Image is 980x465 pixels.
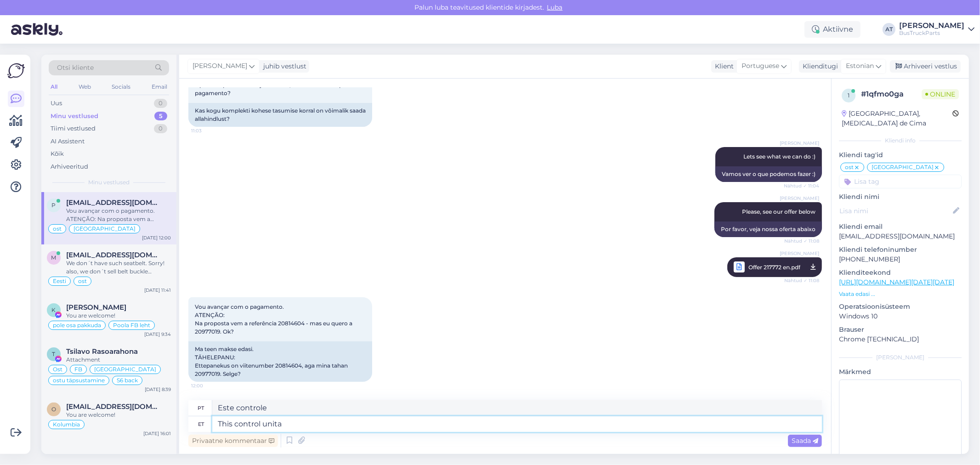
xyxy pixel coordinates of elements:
[861,89,922,100] div: # 1qfmo0ga
[839,367,962,377] p: Märkmed
[143,430,171,437] div: [DATE] 16:01
[66,411,171,419] div: You are welcome!
[780,250,819,257] span: [PERSON_NAME]
[57,63,94,73] span: Otsi kliente
[66,251,162,259] span: matrixbussid@gmail.com
[792,437,818,445] span: Saada
[922,89,959,99] span: Online
[839,255,962,264] p: [PHONE_NUMBER]
[890,60,961,73] div: Arhiveeri vestlus
[872,164,934,170] span: [GEOGRAPHIC_DATA]
[748,261,800,273] span: Offer 217772 en.pdf
[154,99,167,108] div: 0
[142,234,171,241] div: [DATE] 12:00
[88,178,130,187] span: Minu vestlused
[113,323,150,328] span: Poola FB leht
[117,378,138,383] span: S6 back
[52,202,56,209] span: p
[899,22,964,29] div: [PERSON_NAME]
[839,335,962,344] p: Chrome [TECHNICAL_ID]
[727,257,822,277] a: [PERSON_NAME]Offer 217772 en.pdfNähtud ✓ 11:08
[66,356,171,364] div: Attachment
[53,323,101,328] span: pole osa pakkuda
[711,62,734,71] div: Klient
[193,61,247,71] span: [PERSON_NAME]
[883,23,895,36] div: AT
[799,62,838,71] div: Klienditugi
[784,275,819,286] span: Nähtud ✓ 11:08
[66,303,126,312] span: Konrad Zawadka
[51,137,85,146] div: AI Assistent
[784,182,819,189] span: Nähtud ✓ 11:04
[51,149,64,159] div: Kõik
[53,378,105,383] span: ostu täpsustamine
[804,21,861,38] div: Aktiivne
[78,278,87,284] span: ost
[839,206,951,216] input: Lisa nimi
[780,195,819,202] span: [PERSON_NAME]
[51,112,98,121] div: Minu vestlused
[715,166,822,182] div: Vamos ver o que podemos fazer :)
[66,207,171,223] div: Vou avançar com o pagamento. ATENÇÃO: Na proposta vem a referência 20814604 - mas eu quero a 2097...
[154,112,167,121] div: 5
[53,422,80,427] span: Kolumbia
[839,353,962,362] div: [PERSON_NAME]
[839,312,962,321] p: Windows 10
[7,62,25,79] img: Askly Logo
[150,81,169,93] div: Email
[66,312,171,320] div: You are welcome!
[74,367,82,372] span: FB
[110,81,132,93] div: Socials
[195,303,354,335] span: Vou avançar com o pagamento. ATENÇÃO: Na proposta vem a referência 20814604 - mas eu quero a 2097...
[66,259,171,276] div: We don´t have such seatbelt. Sorry! also, we don´t sell belt buckle separately.
[839,290,962,298] p: Vaata edasi ...
[845,164,854,170] span: ost
[53,367,62,372] span: Ost
[198,400,204,416] div: pt
[52,306,56,313] span: K
[780,140,819,147] span: [PERSON_NAME]
[53,278,66,284] span: Eesti
[74,226,136,232] span: [GEOGRAPHIC_DATA]
[743,153,816,160] span: Lets see what we can do :)
[51,406,56,413] span: o
[191,382,226,389] span: 12:00
[145,386,171,393] div: [DATE] 8:39
[846,61,874,71] span: Estonian
[188,435,278,447] div: Privaatne kommentaar
[198,416,204,432] div: et
[899,29,964,37] div: BusTruckParts
[51,99,62,108] div: Uus
[714,221,822,237] div: Por favor, veja nossa oferta abaixo
[49,81,59,93] div: All
[839,232,962,241] p: [EMAIL_ADDRESS][DOMAIN_NAME]
[842,109,952,128] div: [GEOGRAPHIC_DATA], [MEDICAL_DATA] de Cima
[784,238,819,244] span: Nähtud ✓ 11:08
[260,62,306,71] div: juhib vestlust
[144,331,171,338] div: [DATE] 9:34
[66,403,162,411] span: olgalizeth03@gmail.com
[839,192,962,202] p: Kliendi nimi
[188,341,372,382] div: Ma teen makse edasi. TÄHELEPANU: Ettepanekus on viitenumber 20814604, aga mina tahan 20977019. Se...
[544,3,566,11] span: Luba
[66,347,138,356] span: Tsilavo Rasoarahona
[839,222,962,232] p: Kliendi email
[848,92,850,99] span: 1
[144,287,171,294] div: [DATE] 11:41
[839,150,962,160] p: Kliendi tag'id
[191,127,226,134] span: 11:03
[839,175,962,188] input: Lisa tag
[839,325,962,335] p: Brauser
[839,245,962,255] p: Kliendi telefoninumber
[742,61,779,71] span: Portuguese
[51,254,57,261] span: m
[839,278,954,286] a: [URL][DOMAIN_NAME][DATE][DATE]
[94,367,156,372] span: [GEOGRAPHIC_DATA]
[742,208,816,215] span: Please, see our offer below
[839,136,962,145] div: Kliendi info
[52,351,56,357] span: T
[839,268,962,278] p: Klienditeekond
[154,124,167,133] div: 0
[212,400,822,416] textarea: Este controle
[66,198,162,207] span: pecas@mssassistencia.pt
